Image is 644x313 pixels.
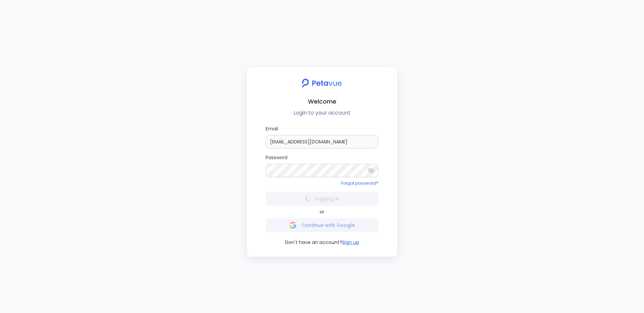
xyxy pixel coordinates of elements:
input: Password [266,164,378,177]
p: Login to your account [252,109,392,117]
button: Sign up [342,239,359,246]
label: Email [266,125,378,148]
a: Forgot password? [341,180,378,186]
h2: Welcome [252,97,392,106]
img: petavue logo [298,75,346,91]
label: Password [266,154,378,177]
span: or [320,208,324,215]
input: Email [266,135,378,148]
span: Don't have an account? [285,239,342,246]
